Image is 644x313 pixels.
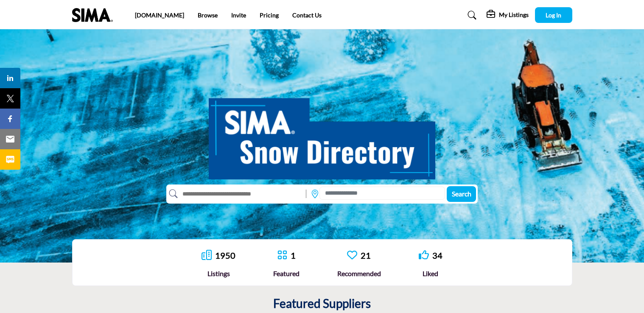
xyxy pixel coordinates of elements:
a: Contact Us [292,11,322,19]
span: Log In [546,11,561,19]
a: Go to Featured [277,250,287,261]
span: Search [452,190,471,198]
button: Search [447,186,476,202]
a: Search [459,8,482,22]
a: Invite [231,11,246,19]
div: Liked [419,268,442,279]
a: 34 [432,250,442,260]
div: Listings [202,268,235,279]
button: Log In [535,7,572,23]
img: SIMA Snow Directory [209,89,435,179]
i: Go to Liked [419,250,429,260]
a: [DOMAIN_NAME] [135,11,184,19]
a: 1 [291,250,296,260]
h5: My Listings [499,11,529,19]
img: Site Logo [72,8,117,22]
a: 1950 [215,250,235,260]
div: My Listings [487,10,529,20]
a: Go to Recommended [347,250,357,261]
a: Pricing [260,11,279,19]
a: 21 [361,250,371,260]
div: Featured [273,268,300,279]
div: Recommended [337,268,381,279]
img: Rectangle%203585.svg [304,187,308,200]
a: Browse [198,11,218,19]
h2: Featured Suppliers [273,296,371,311]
